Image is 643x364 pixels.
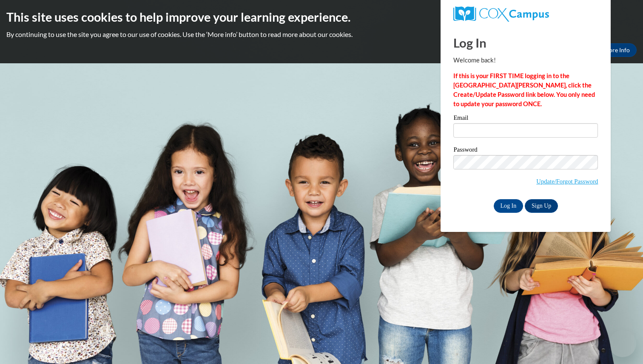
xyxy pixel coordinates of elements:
[453,6,549,22] img: COX Campus
[453,34,598,51] h1: Log In
[453,56,598,65] p: Welcome back!
[6,8,637,25] h2: This site uses cookies to help improve your learning experience.
[494,199,524,213] input: Log In
[597,43,637,57] a: More Info
[453,72,595,107] strong: If this is your FIRST TIME logging in to the [GEOGRAPHIC_DATA][PERSON_NAME], click the Create/Upd...
[525,199,558,213] a: Sign Up
[453,147,598,155] label: Password
[609,330,636,357] iframe: Button to launch messaging window
[453,115,598,123] label: Email
[536,178,598,185] a: Update/Forgot Password
[6,30,637,39] p: By continuing to use the site you agree to our use of cookies. Use the ‘More info’ button to read...
[453,6,598,22] a: COX Campus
